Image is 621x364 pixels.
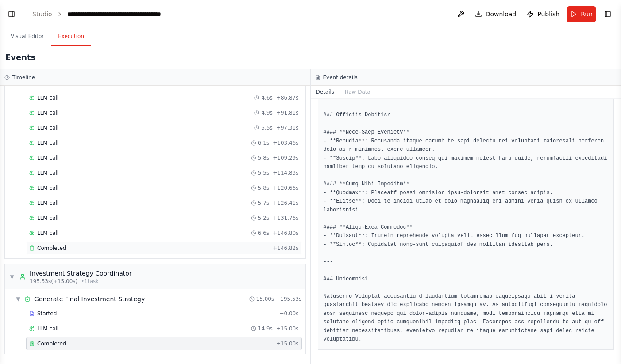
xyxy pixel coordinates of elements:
span: ▼ [9,273,15,280]
span: Completed [37,340,66,347]
span: + 15.00s [276,340,299,347]
button: Publish [523,6,563,22]
span: 4.9s [261,109,272,116]
span: 5.5s [258,169,269,176]
nav: breadcrumb [32,10,167,19]
span: + 146.80s [273,230,298,237]
span: Run [581,10,593,19]
span: 5.2s [258,215,269,222]
span: + 103.46s [273,139,298,146]
span: Completed [37,245,66,252]
span: Download [486,10,517,19]
span: + 86.87s [276,94,299,101]
h2: Events [5,51,35,64]
span: 6.6s [258,230,269,237]
span: + 114.83s [273,169,298,176]
span: 4.6s [261,94,272,101]
span: LLM call [37,154,58,161]
span: + 0.00s [279,310,298,317]
span: 14.9s [258,325,273,332]
a: Studio [32,11,52,18]
span: LLM call [37,94,58,101]
span: + 91.81s [276,109,299,116]
h3: Event details [323,74,358,81]
button: Run [567,6,596,22]
span: + 15.00s [276,325,299,332]
span: + 126.41s [273,199,298,207]
span: + 195.53s [276,295,301,303]
span: 15.00s [256,295,274,303]
span: ▼ [15,295,21,303]
button: Visual Editor [4,27,51,46]
span: LLM call [37,124,58,131]
button: Download [471,6,520,22]
span: + 131.76s [273,215,298,222]
div: Investment Strategy Coordinator [30,269,132,278]
button: Raw Data [339,86,376,98]
button: Execution [51,27,91,46]
button: Details [311,86,340,98]
span: 5.8s [258,154,269,161]
span: Started [37,310,57,317]
span: + 146.82s [273,245,298,252]
button: Show right sidebar [602,8,614,20]
span: LLM call [37,109,58,116]
span: 6.1s [258,139,269,146]
span: 5.8s [258,184,269,192]
span: + 120.66s [273,184,298,192]
span: 195.53s (+15.00s) [30,278,77,285]
span: • 1 task [81,278,99,285]
span: + 109.29s [273,154,298,161]
span: 5.7s [258,199,269,207]
span: 5.5s [261,124,272,131]
span: LLM call [37,199,58,207]
span: LLM call [37,325,58,332]
span: LLM call [37,215,58,222]
h3: Timeline [12,74,35,81]
span: LLM call [37,184,58,192]
span: + 97.31s [276,124,299,131]
div: Generate Final Investment Strategy [34,295,145,303]
span: LLM call [37,169,58,176]
span: Publish [537,10,559,19]
span: LLM call [37,230,58,237]
button: Show left sidebar [5,8,18,20]
span: LLM call [37,139,58,146]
